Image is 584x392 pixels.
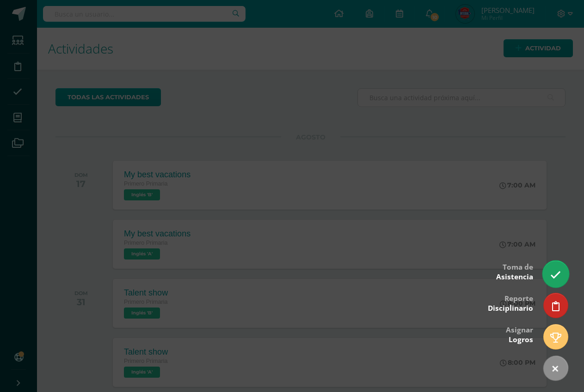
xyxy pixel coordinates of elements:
div: Toma de [496,256,533,286]
div: Reporte [488,288,533,318]
div: Asignar [506,319,533,349]
span: Disciplinario [488,303,533,313]
span: Asistencia [496,272,533,282]
span: Logros [509,335,533,344]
